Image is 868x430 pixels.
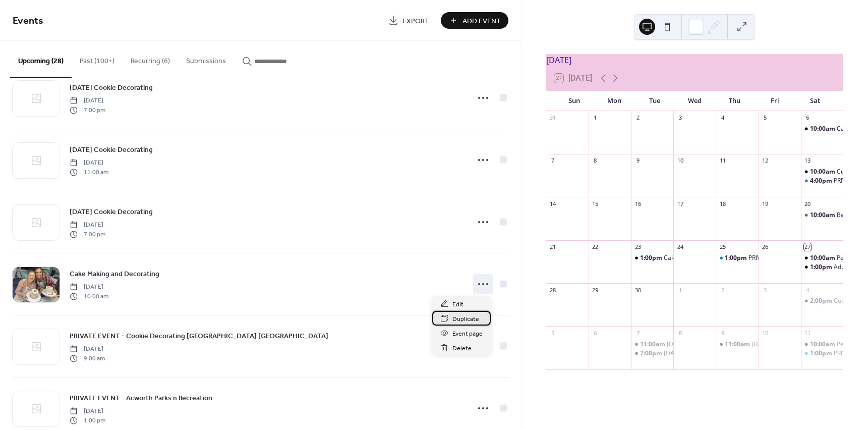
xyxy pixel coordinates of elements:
[762,329,769,337] div: 10
[676,114,684,122] div: 3
[549,329,557,337] div: 5
[592,286,599,294] div: 29
[70,331,328,342] span: PRIVATE EVENT - Cookie Decorating [GEOGRAPHIC_DATA] [GEOGRAPHIC_DATA]
[70,407,105,416] span: [DATE]
[676,286,684,294] div: 1
[804,157,812,165] div: 13
[549,286,557,294] div: 28
[546,54,843,66] div: [DATE]
[554,91,595,111] div: Sun
[719,114,726,122] div: 4
[804,329,812,337] div: 11
[762,286,769,294] div: 3
[70,354,105,363] span: 9:00 am
[716,340,758,349] div: Halloween Cookie Decorating
[178,41,234,77] button: Submissions
[719,157,726,165] div: 11
[70,268,159,280] a: Cake Making and Decorating
[631,349,673,358] div: Halloween Cookie Decorating
[70,392,212,404] a: PRIVATE EVENT - Acworth Parks n Recreation
[592,200,599,207] div: 15
[631,340,673,349] div: Halloween Cookie Decorating
[801,125,843,133] div: Cake Decorating Class
[70,393,212,404] span: PRIVATE EVENT - Acworth Parks n Recreation
[634,200,642,207] div: 16
[381,12,437,29] a: Export
[810,340,837,349] span: 10:00am
[70,168,108,177] span: 11:00 am
[810,349,834,358] span: 1:00pm
[810,211,837,220] span: 10:00am
[70,221,105,230] span: [DATE]
[592,114,599,122] div: 1
[70,158,108,168] span: [DATE]
[801,254,843,262] div: Petit Four Class
[801,168,843,176] div: CupCake / Cake Pop Class
[70,144,153,155] a: [DATE] Cookie Decorating
[801,211,843,220] div: Beginner Cookie School Class
[762,114,769,122] div: 5
[810,254,837,262] span: 10:00am
[549,157,557,165] div: 7
[801,177,843,185] div: PRIVATE EVENT - Jain Birthday Party
[664,254,727,262] div: Cake Decorating Class
[592,157,599,165] div: 8
[592,243,599,251] div: 22
[716,254,758,262] div: PRIVATE EVENT - NCCPA Team Building Event
[634,91,675,111] div: Tue
[70,292,108,301] span: 10:00 am
[719,329,726,337] div: 9
[441,12,508,29] button: Add Event
[667,340,740,349] div: [DATE] Cookie Decorating
[70,105,105,115] span: 7:00 pm
[762,200,769,207] div: 19
[810,177,834,185] span: 4:00pm
[801,340,843,349] div: Petit Four Class
[70,207,153,218] span: [DATE] Cookie Decorating
[634,157,642,165] div: 9
[676,243,684,251] div: 24
[810,297,834,305] span: 2:00pm
[664,349,737,358] div: [DATE] Cookie Decorating
[592,329,599,337] div: 6
[70,83,153,93] span: [DATE] Cookie Decorating
[70,283,108,292] span: [DATE]
[676,157,684,165] div: 10
[70,206,153,218] a: [DATE] Cookie Decorating
[452,314,479,325] span: Duplicate
[810,168,837,176] span: 10:00am
[810,263,834,272] span: 1:00pm
[804,243,812,251] div: 27
[804,200,812,207] div: 20
[719,243,726,251] div: 25
[640,340,667,349] span: 11:00am
[634,286,642,294] div: 30
[674,91,715,111] div: Wed
[462,16,501,26] span: Add Event
[725,254,748,262] span: 1:00pm
[715,91,755,111] div: Thu
[640,254,664,262] span: 1:00pm
[634,329,642,337] div: 7
[751,340,825,349] div: [DATE] Cookie Decorating
[70,345,105,354] span: [DATE]
[631,254,673,262] div: Cake Decorating Class
[549,114,557,122] div: 31
[10,41,72,78] button: Upcoming (28)
[801,263,843,272] div: Adult Entrepreneur Class
[634,243,642,251] div: 23
[755,91,795,111] div: Fri
[719,286,726,294] div: 2
[72,41,123,77] button: Past (100+)
[452,329,483,339] span: Event page
[70,96,105,105] span: [DATE]
[70,230,105,239] span: 7:00 pm
[801,349,843,358] div: PRIVATE EVENT - Smith Birthday Party
[70,269,159,280] span: Cake Making and Decorating
[676,200,684,207] div: 17
[725,340,751,349] span: 11:00am
[640,349,664,358] span: 7:00pm
[719,200,726,207] div: 18
[549,200,557,207] div: 14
